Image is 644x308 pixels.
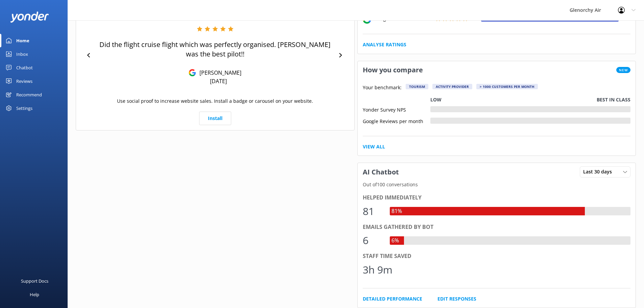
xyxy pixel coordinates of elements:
[390,236,401,245] div: 6%
[406,84,428,89] div: Tourism
[363,232,383,248] div: 6
[30,288,39,301] div: Help
[363,193,631,202] div: Helped immediately
[363,143,385,150] a: View All
[21,274,48,288] div: Support Docs
[363,295,422,303] a: Detailed Performance
[616,67,630,73] span: New
[390,207,404,216] div: 81%
[210,77,227,85] p: [DATE]
[432,84,472,89] div: Activity Provider
[95,40,336,59] p: Did the flight cruise flight which was perfectly organised. [PERSON_NAME] was the best pilot!!
[363,203,383,219] div: 81
[363,223,631,232] div: Emails gathered by bot
[117,97,313,105] p: Use social proof to increase website sales. Install a badge or carousel on your website.
[16,61,33,74] div: Chatbot
[16,34,29,47] div: Home
[189,69,196,76] img: Google Reviews
[196,69,241,76] p: [PERSON_NAME]
[16,88,42,101] div: Recommend
[363,262,392,278] div: 3h 9m
[16,74,32,88] div: Reviews
[358,163,404,181] h3: AI Chatbot
[430,96,442,103] p: Low
[597,96,630,103] p: Best in class
[16,47,28,61] div: Inbox
[358,181,636,188] p: Out of 100 conversations
[476,84,538,89] div: > 1000 customers per month
[363,84,402,92] p: Your benchmark:
[358,61,428,79] h3: How you compare
[10,11,49,23] img: yonder-white-logo.png
[363,252,631,261] div: Staff time saved
[363,41,406,48] a: Analyse Ratings
[437,295,476,303] a: Edit Responses
[363,118,430,124] div: Google Reviews per month
[199,112,231,125] a: Install
[583,168,616,175] span: Last 30 days
[363,106,430,112] div: Yonder Survey NPS
[16,101,32,115] div: Settings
